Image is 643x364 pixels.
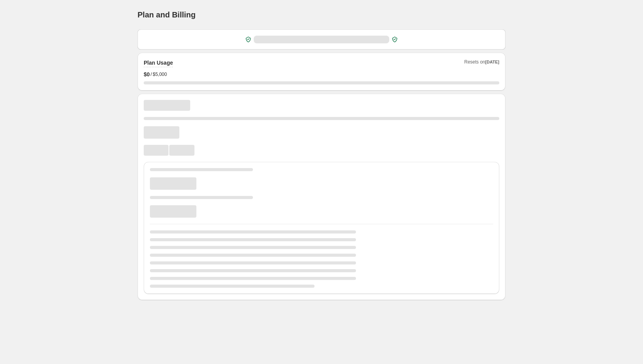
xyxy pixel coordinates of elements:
span: $5,000 [153,71,167,77]
span: $ 0 [144,70,150,78]
h2: Plan Usage [144,59,173,67]
span: Resets on [464,59,500,67]
h1: Plan and Billing [138,10,196,19]
span: [DATE] [485,60,499,64]
div: / [144,70,499,78]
